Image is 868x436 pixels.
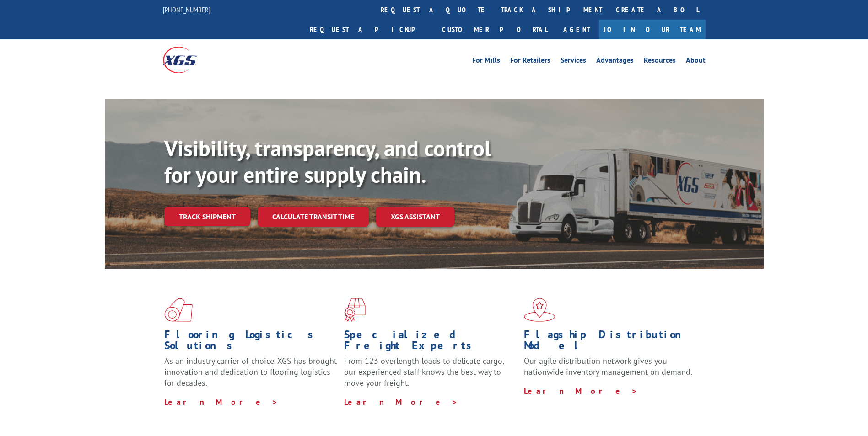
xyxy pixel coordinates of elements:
a: About [686,57,706,67]
a: Join Our Team [599,20,706,39]
a: Learn More > [344,397,458,407]
a: Customer Portal [435,20,554,39]
a: Request a pickup [303,20,435,39]
a: Agent [554,20,599,39]
a: XGS ASSISTANT [376,207,454,227]
a: Learn More > [524,386,638,396]
b: Visibility, transparency, and control for your entire supply chain. [164,134,491,189]
a: Learn More > [164,397,278,407]
a: [PHONE_NUMBER] [163,5,210,14]
span: Our agile distribution network gives you nationwide inventory management on demand. [524,356,692,377]
h1: Specialized Freight Experts [344,329,517,356]
p: From 123 overlength loads to delicate cargo, our experienced staff knows the best way to move you... [344,356,517,396]
a: Track shipment [164,207,250,226]
a: For Retailers [510,57,550,67]
a: For Mills [472,57,500,67]
h1: Flagship Distribution Model [524,329,697,356]
a: Advantages [596,57,634,67]
img: xgs-icon-focused-on-flooring-red [344,298,366,322]
span: As an industry carrier of choice, XGS has brought innovation and dedication to flooring logistics... [164,356,337,388]
a: Calculate transit time [258,207,369,227]
a: Resources [644,57,676,67]
h1: Flooring Logistics Solutions [164,329,337,356]
a: Services [561,57,586,67]
img: xgs-icon-flagship-distribution-model-red [524,298,555,322]
img: xgs-icon-total-supply-chain-intelligence-red [164,298,193,322]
